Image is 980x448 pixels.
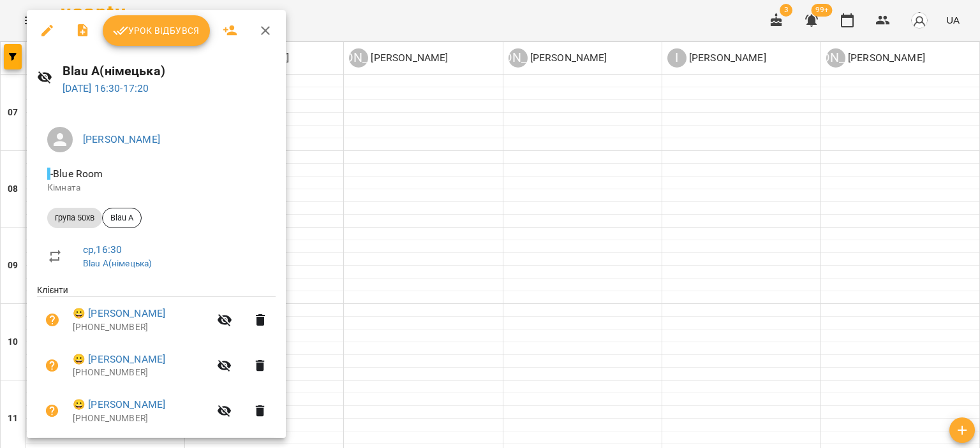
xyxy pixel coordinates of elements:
[37,284,276,438] ul: Клієнти
[47,212,102,224] span: група 50хв
[37,305,68,335] button: Візит ще не сплачено. Додати оплату?
[73,366,209,379] p: [PHONE_NUMBER]
[73,306,165,321] a: 😀 [PERSON_NAME]
[73,412,209,425] p: [PHONE_NUMBER]
[83,243,122,256] a: ср , 16:30
[63,61,276,81] h6: Blau A(німецька)
[47,168,106,180] span: - Blue Room
[83,258,152,268] a: Blau A(німецька)
[73,397,165,412] a: 😀 [PERSON_NAME]
[73,352,165,367] a: 😀 [PERSON_NAME]
[73,321,209,334] p: [PHONE_NUMBER]
[113,23,200,38] span: Урок відбувся
[103,212,141,224] span: Blau A
[47,182,265,194] p: Кімната
[83,133,160,145] a: [PERSON_NAME]
[102,208,142,228] div: Blau A
[37,350,68,381] button: Візит ще не сплачено. Додати оплату?
[63,82,149,94] a: [DATE] 16:30-17:20
[37,396,68,426] button: Візит ще не сплачено. Додати оплату?
[103,15,210,46] button: Урок відбувся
